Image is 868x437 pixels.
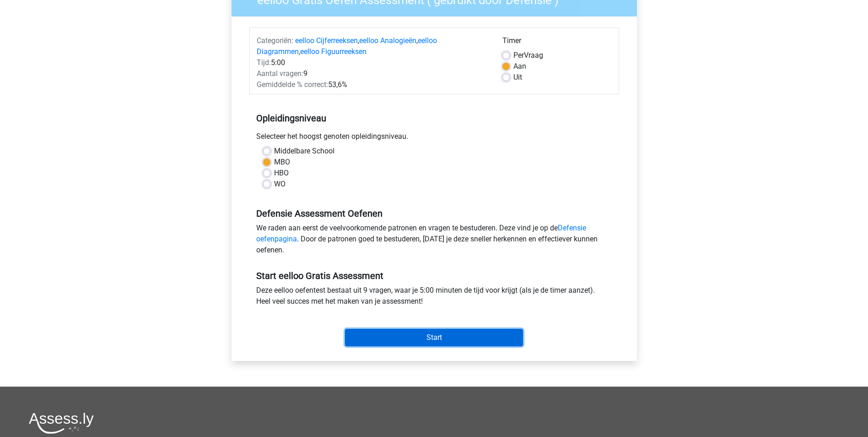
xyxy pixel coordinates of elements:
div: 5:00 [250,57,496,68]
div: Selecteer het hoogst genoten opleidingsniveau. [249,131,619,146]
div: We raden aan eerst de veelvoorkomende patronen en vragen te bestuderen. Deze vind je op de . Door... [249,223,619,259]
span: Per [513,51,524,60]
label: Vraag [513,50,543,61]
div: , , , [250,35,496,57]
div: 53,6% [250,79,496,90]
div: Deze eelloo oefentest bestaat uit 9 vragen, waar je 5:00 minuten de tijd voor krijgt (als je de t... [249,285,619,311]
label: HBO [274,168,289,179]
a: eelloo Cijferreeksen [295,36,358,45]
h5: Opleidingsniveau [256,109,612,127]
span: Tijd: [257,58,271,67]
span: Aantal vragen: [257,69,303,78]
div: Timer [502,35,612,50]
label: Middelbare School [274,146,334,157]
img: Assessly logo [29,412,94,434]
input: Start [345,329,523,346]
span: Categoriën: [257,36,293,45]
label: WO [274,179,286,190]
h5: Defensie Assessment Oefenen [256,208,612,219]
a: eelloo Figuurreeksen [300,47,367,56]
label: Aan [513,61,526,72]
label: Uit [513,72,522,83]
span: Gemiddelde % correct: [257,80,328,89]
h5: Start eelloo Gratis Assessment [256,270,612,281]
div: 9 [250,68,496,79]
label: MBO [274,157,290,168]
a: eelloo Analogieën [359,36,416,45]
